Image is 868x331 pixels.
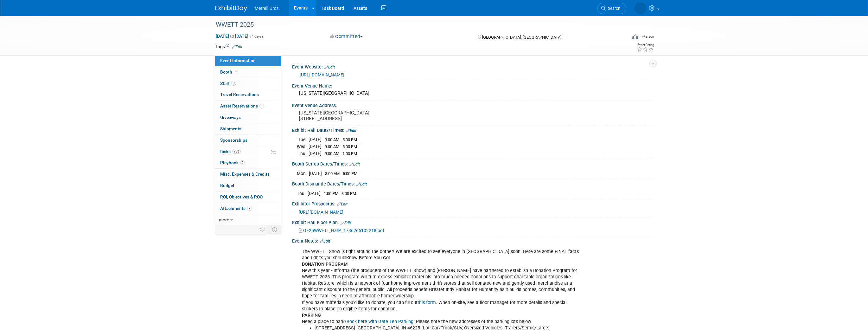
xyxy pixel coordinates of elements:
[215,180,281,191] a: Budget
[232,149,241,154] span: 75%
[215,135,281,146] a: Sponsorships
[215,101,281,112] a: Asset Reservations1
[255,6,280,11] span: Merrell Bros.
[292,126,653,134] div: Exhibit Hall Dates/Times:
[220,69,239,75] span: Booth
[637,43,654,47] div: Event Rating
[292,101,653,109] div: Event Venue Address:
[300,72,344,77] a: [URL][DOMAIN_NAME]
[347,319,413,324] a: Book here with Gate Ten Parking
[259,104,264,108] span: 1
[597,3,626,14] a: Search
[232,45,242,49] a: Edit
[215,112,281,123] a: Giveaways
[215,43,242,50] td: Tags
[324,191,356,196] span: 1:00 PM - 3:00 PM
[215,157,281,168] a: Playbook2
[268,225,281,234] td: Toggle Event Tabs
[349,162,360,166] a: Edit
[325,144,357,149] span: 9:00 AM - 5:00 PM
[639,34,654,39] div: In-Person
[215,78,281,89] a: Staff3
[482,35,561,40] span: [GEOGRAPHIC_DATA], [GEOGRAPHIC_DATA]
[220,138,247,143] span: Sponsorships
[220,149,241,154] span: Tasks
[299,210,343,215] a: [URL][DOMAIN_NAME]
[215,203,281,214] a: Attachments7
[346,128,356,133] a: Edit
[292,62,653,70] div: Event Website:
[292,81,653,89] div: Event Venue Name:
[303,228,384,233] span: GE25WWETT_HallA_1736266102218.pdf
[341,221,351,225] a: Edit
[215,214,281,225] a: more
[215,123,281,134] a: Shipments
[346,255,389,261] b: Know Before You Go
[292,159,653,167] div: Booth Set-up Dates/Times:
[235,70,238,74] i: Booth reservation complete
[220,206,252,211] span: Attachments
[220,103,264,108] span: Asset Reservations
[299,110,435,121] pre: [US_STATE][GEOGRAPHIC_DATA] [STREET_ADDRESS]
[215,55,281,66] a: Event Information
[302,262,348,267] b: DONATION PROGRAM
[215,191,281,203] a: ROI, Objectives & ROO
[325,137,357,142] span: 9:00 AM - 5:00 PM
[220,183,234,188] span: Budget
[240,160,245,165] span: 2
[247,206,252,211] span: 7
[299,228,384,233] a: GE25WWETT_HallA_1736266102218.pdf
[297,150,309,157] td: Thu.
[292,199,653,207] div: Exhibitor Prospectus:
[220,115,241,120] span: Giveaways
[229,34,235,39] span: to
[220,160,245,165] span: Playbook
[309,136,322,143] td: [DATE]
[220,92,259,97] span: Travel Reservations
[606,6,620,11] span: Search
[328,33,365,40] button: Committed
[297,136,309,143] td: Tue.
[214,19,617,30] div: WWETT 2025
[325,171,357,176] span: 8:00 AM - 5:00 PM
[220,194,263,199] span: ROI, Objectives & ROO
[324,65,335,69] a: Edit
[632,34,638,39] img: Format-Inperson.png
[250,35,263,39] span: (4 days)
[589,33,654,42] div: Event Format
[297,190,308,197] td: Thu.
[297,88,648,98] div: [US_STATE][GEOGRAPHIC_DATA]
[220,172,270,177] span: Misc. Expenses & Credits
[219,217,229,222] span: more
[325,151,357,156] span: 9:00 AM - 1:00 PM
[215,89,281,100] a: Travel Reservations
[215,5,247,12] img: ExhibitDay
[220,126,241,131] span: Shipments
[302,313,321,318] b: PARKING
[309,150,322,157] td: [DATE]
[320,239,330,243] a: Edit
[220,81,236,86] span: Staff
[215,67,281,78] a: Booth
[292,179,653,187] div: Booth Dismantle Dates/Times:
[635,2,647,14] img: Brian Hertzog
[309,143,322,150] td: [DATE]
[308,190,321,197] td: [DATE]
[215,33,249,39] span: [DATE] [DATE]
[418,300,436,305] a: this form
[297,170,309,177] td: Mon.
[292,218,653,226] div: Exhibit Hall Floor Plan:
[337,202,348,206] a: Edit
[220,58,256,63] span: Event Information
[309,170,322,177] td: [DATE]
[297,143,309,150] td: Wed.
[231,81,236,86] span: 3
[215,146,281,157] a: Tasks75%
[215,169,281,180] a: Misc. Expenses & Credits
[292,236,653,244] div: Event Notes:
[356,182,367,186] a: Edit
[257,225,268,234] td: Personalize Event Tab Strip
